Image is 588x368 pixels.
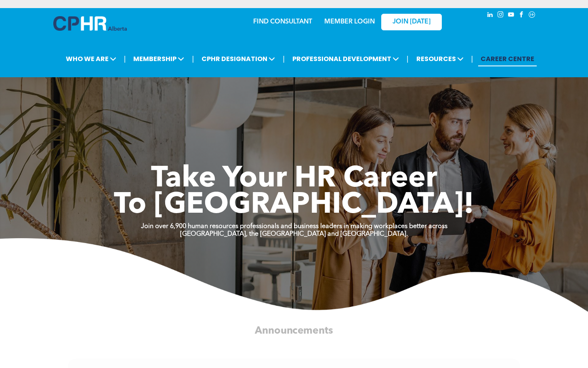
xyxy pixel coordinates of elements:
a: linkedin [485,10,494,21]
a: instagram [496,10,505,21]
span: Take Your HR Career [151,165,437,194]
span: PROFESSIONAL DEVELOPMENT [290,51,401,66]
img: A blue and white logo for cp alberta [53,16,127,31]
a: JOIN [DATE] [381,14,442,30]
li: | [192,51,194,67]
span: CPHR DESIGNATION [199,51,277,66]
a: MEMBER LOGIN [324,19,375,25]
li: | [124,51,126,67]
a: youtube [506,10,515,21]
span: RESOURCES [414,51,466,66]
a: CAREER CENTRE [478,51,537,66]
a: facebook [517,10,526,21]
li: | [471,51,473,67]
strong: Join over 6,900 human resources professionals and business leaders in making workplaces better ac... [141,223,447,230]
span: MEMBERSHIP [131,51,187,66]
a: Social network [527,10,536,21]
li: | [407,51,409,67]
span: Announcements [255,326,333,336]
span: JOIN [DATE] [393,18,430,26]
li: | [283,51,285,67]
a: FIND CONSULTANT [253,19,312,25]
strong: [GEOGRAPHIC_DATA], the [GEOGRAPHIC_DATA] and [GEOGRAPHIC_DATA]. [180,231,408,237]
span: WHO WE ARE [63,51,119,66]
span: To [GEOGRAPHIC_DATA]! [114,191,474,220]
